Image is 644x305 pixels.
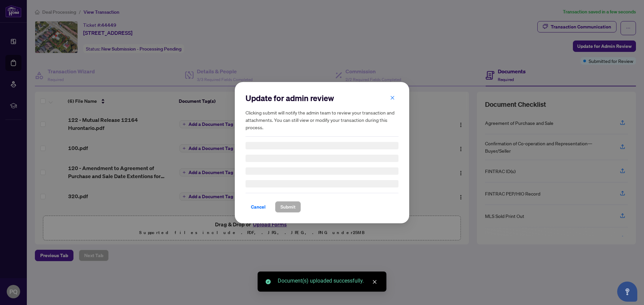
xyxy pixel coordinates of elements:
span: Cancel [251,202,266,212]
button: Open asap [617,282,637,302]
div: Document(s) uploaded successfully. [278,277,378,285]
a: Close [371,278,378,286]
span: close [390,95,395,100]
span: check-circle [266,279,271,284]
h5: Clicking submit will notify the admin team to review your transaction and attachments. You can st... [246,109,398,131]
button: Cancel [246,201,271,213]
button: Submit [275,201,301,213]
span: close [372,280,377,284]
h2: Update for admin review [246,93,398,103]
